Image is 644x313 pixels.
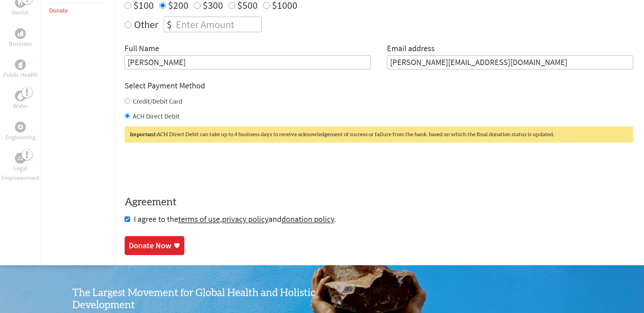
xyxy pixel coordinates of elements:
[18,61,23,68] img: Public Health
[3,70,38,80] p: Public Health
[125,196,633,208] h4: Agreement
[134,17,158,32] label: Other
[1,153,39,183] a: Legal EmpowermentLegal Empowerment
[387,55,633,69] input: Your Email
[125,126,633,143] div: ACH Direct Debit can take up to 4 business days to receive acknowledgement of success or failure ...
[125,156,228,183] iframe: reCAPTCHA
[49,6,68,14] a: Donate
[174,17,261,32] input: Enter Amount
[125,55,371,69] input: Enter Full Name
[9,39,32,48] p: Business
[125,236,184,255] a: Donate Now
[3,59,38,80] a: Public HealthPublic Health
[222,214,269,224] a: privacy policy
[164,17,174,32] div: $
[15,59,26,70] div: Public Health
[18,124,23,130] img: Engineering
[5,122,36,142] a: EngineeringEngineering
[125,80,633,91] h4: Select Payment Method
[387,43,435,55] label: Email address
[281,214,334,224] a: donation policy
[125,43,159,55] label: Full Name
[12,8,29,17] p: Dental
[49,3,106,18] li: Donate
[133,97,182,105] label: Credit/Debit Card
[18,92,23,100] img: Water
[9,28,32,48] a: BusinessBusiness
[72,287,322,311] h3: The Largest Movement for Global Health and Holistic Development
[18,31,23,36] img: Business
[13,101,28,111] p: Water
[13,90,28,111] a: WaterWater
[15,90,26,101] div: Water
[15,153,26,164] div: Legal Empowerment
[5,132,36,142] p: Engineering
[1,164,39,183] p: Legal Empowerment
[134,214,336,224] span: I agree to the , and .
[18,156,23,160] img: Legal Empowerment
[130,132,157,137] strong: Important:
[15,122,26,132] div: Engineering
[129,240,171,251] div: Donate Now
[15,28,26,39] div: Business
[133,112,180,120] label: ACH Direct Debit
[178,214,220,224] a: terms of use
